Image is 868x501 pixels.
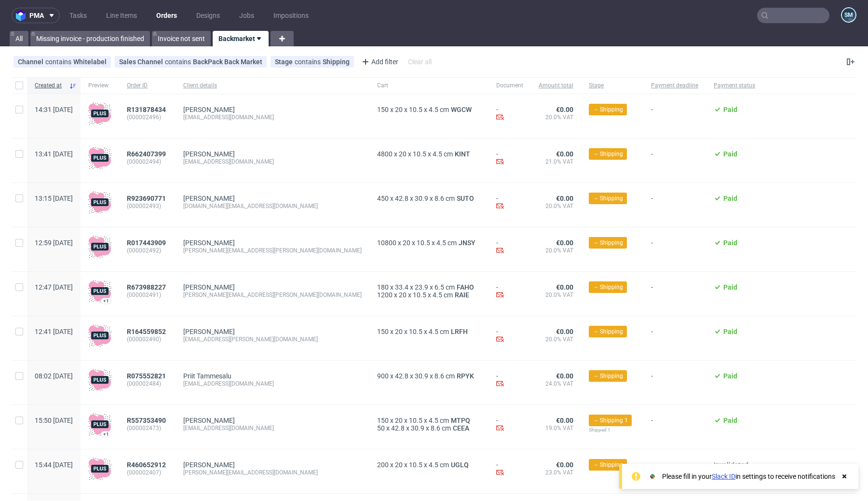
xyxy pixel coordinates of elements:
[183,469,362,476] div: [PERSON_NAME][EMAIL_ADDRESS][DOMAIN_NAME]
[16,10,29,21] img: logo
[556,239,573,247] span: €0.00
[127,150,168,158] a: R662407399
[183,113,362,121] div: [EMAIL_ADDRESS][DOMAIN_NAME]
[127,239,168,247] a: R017443909
[593,238,623,247] span: → Shipping
[593,327,623,336] span: → Shipping
[35,461,73,469] span: 15:44 [DATE]
[651,106,698,126] span: -
[723,417,737,424] span: Paid
[449,328,470,335] span: LRFH
[496,283,523,300] div: -
[723,150,737,158] span: Paid
[127,335,168,343] span: (000002490)
[377,417,481,424] div: x
[539,247,573,254] span: 20.0% VAT
[377,291,481,299] div: x
[399,150,453,158] span: 20 x 10.5 x 4.5 cm
[183,335,362,343] div: [EMAIL_ADDRESS][PERSON_NAME][DOMAIN_NAME]
[268,8,314,23] a: Impositions
[127,461,168,469] a: R460652912
[455,283,476,291] a: FAHO
[127,372,168,380] a: R075552821
[183,82,362,90] span: Client details
[183,283,235,291] a: [PERSON_NAME]
[556,461,573,469] span: €0.00
[539,380,573,388] span: 24.0% VAT
[451,424,471,432] a: CEEA
[183,150,235,158] a: [PERSON_NAME]
[453,150,472,158] span: KINT
[127,247,168,254] span: (000002492)
[35,150,73,158] span: 13:41 [DATE]
[539,424,573,432] span: 19.0% VAT
[213,31,269,46] a: Backmarket
[539,82,573,90] span: Amount total
[539,469,573,476] span: 23.0% VAT
[64,8,93,23] a: Tasks
[323,58,350,66] div: Shipping
[127,372,166,380] span: R075552821
[539,335,573,343] span: 20.0% VAT
[593,150,623,158] span: → Shipping
[723,195,737,202] span: Paid
[377,291,393,299] span: 1200
[183,380,362,388] div: [EMAIL_ADDRESS][DOMAIN_NAME]
[377,328,389,335] span: 150
[183,328,235,335] a: [PERSON_NAME]
[539,113,573,121] span: 20.0% VAT
[183,195,235,202] a: [PERSON_NAME]
[45,58,73,66] span: contains
[455,195,476,202] a: SUTO
[127,202,168,210] span: (000002493)
[651,328,698,348] span: -
[127,239,166,247] span: R017443909
[183,106,235,113] a: [PERSON_NAME]
[651,239,698,260] span: -
[377,150,481,158] div: x
[183,424,362,432] div: [EMAIL_ADDRESS][DOMAIN_NAME]
[457,239,477,247] a: JNSY
[35,106,73,113] span: 14:31 [DATE]
[651,283,698,304] span: -
[496,328,523,345] div: -
[556,195,573,202] span: €0.00
[395,417,449,424] span: 20 x 10.5 x 4.5 cm
[233,8,260,23] a: Jobs
[449,461,471,469] span: UGLQ
[593,416,628,425] span: → Shipping 1
[556,283,573,291] span: €0.00
[88,102,111,125] img: plus-icon.676465ae8f3a83198b3f.png
[651,417,698,437] span: -
[127,106,166,113] span: R131878434
[127,195,168,202] a: R923690771
[127,113,168,121] span: (000002496)
[377,106,481,113] div: x
[127,417,166,424] span: R557353490
[193,58,262,66] div: BackPack Back Market
[377,283,389,291] span: 180
[127,328,166,335] span: R164559852
[723,239,737,247] span: Paid
[127,106,168,113] a: R131878434
[723,283,737,291] span: Paid
[391,424,451,432] span: 42.8 x 30.9 x 8.6 cm
[183,461,235,469] a: [PERSON_NAME]
[496,150,523,167] div: -
[88,235,111,258] img: plus-icon.676465ae8f3a83198b3f.png
[648,472,657,481] img: Slack
[399,291,453,299] span: 20 x 10.5 x 4.5 cm
[662,472,835,481] div: Please fill in your in settings to receive notifications
[88,368,111,391] img: plus-icon.676465ae8f3a83198b3f.png
[593,372,623,380] span: → Shipping
[127,469,168,476] span: (000002407)
[377,239,481,247] div: x
[589,82,636,90] span: Stage
[593,105,623,114] span: → Shipping
[377,372,389,380] span: 900
[358,54,400,70] div: Add filter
